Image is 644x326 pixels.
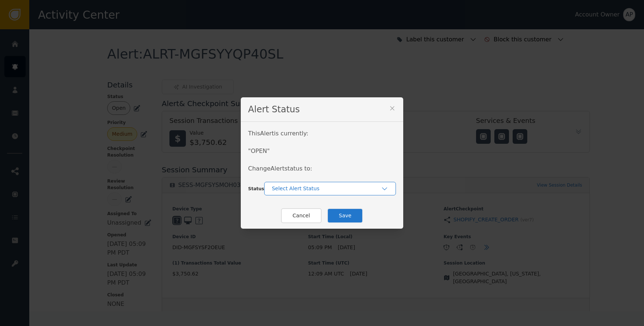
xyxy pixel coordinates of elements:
span: " OPEN " [248,147,270,154]
button: Select Alert Status [264,182,396,195]
span: Status [248,186,264,191]
div: Alert Status [241,97,403,122]
button: Save [327,208,363,223]
button: Cancel [281,208,322,223]
span: Change Alert status to: [248,165,312,172]
div: Select Alert Status [272,185,381,192]
span: This Alert is currently: [248,130,308,137]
